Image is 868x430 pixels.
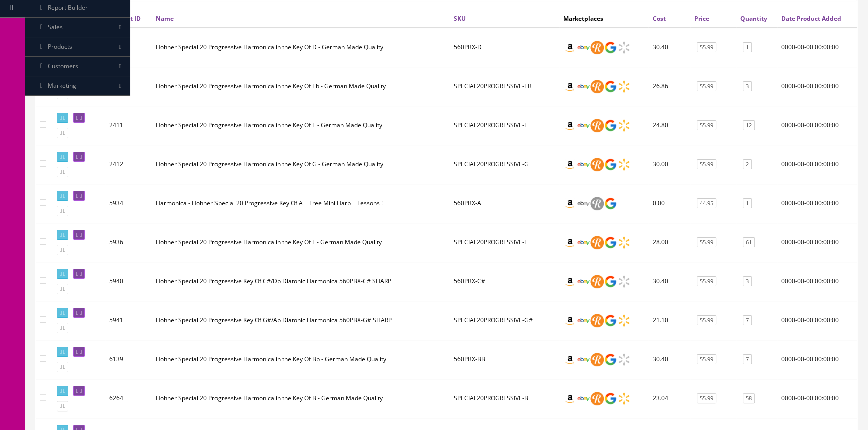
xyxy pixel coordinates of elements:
[577,41,590,54] img: ebay
[697,159,716,170] a: 55.99
[450,223,559,262] td: SPECIAL20PROGRESSIVE-F
[743,81,752,92] a: 3
[450,106,559,145] td: SPECIAL20PROGRESSIVE-E
[454,14,466,23] a: SKU
[450,301,559,340] td: SPECIAL20PROGRESSIVE-G#
[604,275,617,288] img: google_shopping
[577,314,590,327] img: ebay
[604,80,617,93] img: google_shopping
[743,120,755,131] a: 12
[105,301,152,340] td: 5941
[577,80,590,93] img: ebay
[777,28,857,67] td: 0000-00-00 00:00:00
[777,184,857,223] td: 0000-00-00 00:00:00
[777,223,857,262] td: 0000-00-00 00:00:00
[152,184,450,223] td: Harmonica - Hohner Special 20 Progressive Key Of A + Free Mini Harp + Lessons !
[617,158,631,171] img: walmart
[563,392,577,405] img: amazon
[590,197,604,210] img: reverb
[105,106,152,145] td: 2411
[590,392,604,405] img: reverb
[152,379,450,418] td: Hohner Special 20 Progressive Harmonica in the Key Of B - German Made Quality
[152,301,450,340] td: Hohner Special 20 Progressive Key Of G#/Ab Diatonic Harmonica 560PBX-G# SHARP
[604,119,617,132] img: google_shopping
[781,14,841,23] a: Date Product Added
[617,275,631,288] img: walmart
[694,14,709,23] a: Price
[590,80,604,93] img: reverb
[743,198,752,209] a: 1
[590,236,604,249] img: reverb
[152,262,450,301] td: Hohner Special 20 Progressive Key Of C#/Db Diatonic Harmonica 560PBX-C# SHARP
[617,314,631,327] img: walmart
[604,197,617,210] img: google_shopping
[648,184,690,223] td: 0.00
[648,340,690,379] td: 30.40
[577,197,590,210] img: ebay
[590,314,604,327] img: reverb
[740,14,767,23] a: Quantity
[563,353,577,366] img: amazon
[697,81,716,92] a: 55.99
[450,184,559,223] td: 560PBX-A
[563,158,577,171] img: amazon
[450,340,559,379] td: 560PBX-BB
[577,158,590,171] img: ebay
[604,353,617,366] img: google_shopping
[563,119,577,132] img: amazon
[743,42,752,53] a: 1
[563,275,577,288] img: amazon
[648,106,690,145] td: 24.80
[743,159,752,170] a: 2
[577,275,590,288] img: ebay
[590,275,604,288] img: reverb
[450,379,559,418] td: SPECIAL20PROGRESSIVE-B
[450,28,559,67] td: 560PBX-D
[577,119,590,132] img: ebay
[743,393,755,404] a: 58
[105,262,152,301] td: 5940
[743,276,752,287] a: 3
[653,14,666,23] a: Cost
[590,119,604,132] img: reverb
[777,262,857,301] td: 0000-00-00 00:00:00
[559,9,648,27] th: Marketplaces
[648,145,690,184] td: 30.00
[697,393,716,404] a: 55.99
[743,315,752,326] a: 7
[563,314,577,327] img: amazon
[604,236,617,249] img: google_shopping
[563,41,577,54] img: amazon
[105,184,152,223] td: 5934
[563,80,577,93] img: amazon
[697,120,716,131] a: 55.99
[152,106,450,145] td: Hohner Special 20 Progressive Harmonica in the Key Of E - German Made Quality
[590,41,604,54] img: reverb
[152,28,450,67] td: Hohner Special 20 Progressive Harmonica in the Key Of D - German Made Quality
[152,145,450,184] td: Hohner Special 20 Progressive Harmonica in the Key Of G - German Made Quality
[152,67,450,106] td: Hohner Special 20 Progressive Harmonica in the Key Of Eb - German Made Quality
[697,276,716,287] a: 55.99
[617,80,631,93] img: walmart
[450,262,559,301] td: 560PBX-C#
[25,37,130,57] a: Products
[697,315,716,326] a: 55.99
[617,236,631,249] img: walmart
[617,353,631,366] img: walmart
[152,340,450,379] td: Hohner Special 20 Progressive Harmonica in the Key Of Bb - German Made Quality
[697,237,716,248] a: 55.99
[577,353,590,366] img: ebay
[604,314,617,327] img: google_shopping
[777,379,857,418] td: 0000-00-00 00:00:00
[697,354,716,365] a: 55.99
[577,236,590,249] img: ebay
[25,18,130,37] a: Sales
[648,28,690,67] td: 30.40
[777,145,857,184] td: 0000-00-00 00:00:00
[450,67,559,106] td: SPECIAL20PROGRESSIVE-EB
[617,392,631,405] img: walmart
[590,353,604,366] img: reverb
[777,301,857,340] td: 0000-00-00 00:00:00
[105,223,152,262] td: 5936
[743,354,752,365] a: 7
